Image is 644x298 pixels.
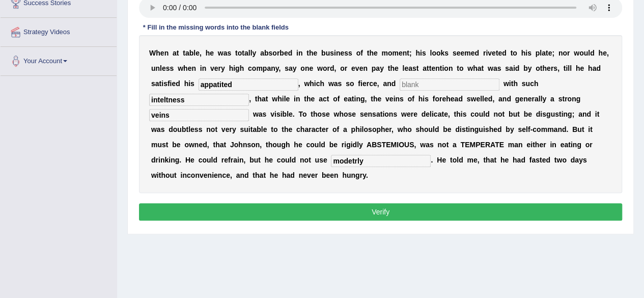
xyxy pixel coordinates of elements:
b: c [316,79,320,88]
b: e [442,95,446,103]
b: s [268,49,272,57]
b: d [288,49,293,57]
b: w [178,64,183,72]
b: e [195,49,200,57]
b: w [328,79,334,88]
b: t [159,79,161,88]
b: t [481,64,484,72]
b: n [363,64,368,72]
b: , [249,95,251,103]
b: s [400,95,404,103]
b: h [277,95,282,103]
b: , [200,49,202,57]
b: d [176,79,180,88]
b: d [330,64,334,72]
b: a [319,95,323,103]
b: h [240,64,244,72]
b: t [367,49,370,57]
b: o [300,64,305,72]
b: h [184,79,189,88]
b: a [408,64,412,72]
a: Your Account [1,47,117,72]
b: u [525,79,530,88]
b: h [521,49,525,57]
b: i [513,64,515,72]
b: s [227,49,231,57]
b: l [250,49,253,57]
b: e [286,95,290,103]
b: , [557,64,559,72]
b: a [173,49,177,57]
b: o [252,64,257,72]
b: t [510,49,513,57]
b: c [369,79,373,88]
b: i [314,79,316,88]
b: t [427,64,429,72]
b: , [365,95,367,103]
b: e [284,49,288,57]
b: a [542,49,546,57]
b: m [381,49,387,57]
b: t [540,64,543,72]
b: r [277,49,279,57]
b: o [350,79,354,88]
b: v [385,95,389,103]
b: i [200,64,202,72]
b: t [255,95,258,103]
b: , [334,64,336,72]
b: n [298,49,303,57]
b: h [542,64,547,72]
b: o [333,95,338,103]
b: d [458,95,463,103]
b: a [223,49,228,57]
b: h [588,64,593,72]
b: e [210,49,214,57]
b: n [271,64,275,72]
b: r [483,49,486,57]
b: n [558,49,563,57]
b: s [425,95,429,103]
b: h [418,95,423,103]
b: f [338,95,340,103]
b: s [412,64,416,72]
b: a [260,49,264,57]
b: n [155,64,160,72]
b: s [163,79,167,88]
b: o [340,64,345,72]
b: y [293,64,297,72]
b: s [330,49,334,57]
b: o [459,64,464,72]
b: e [309,64,313,72]
b: h [156,49,160,57]
b: t [352,95,354,103]
b: h [257,95,262,103]
input: blank [149,109,249,121]
b: s [344,49,348,57]
b: f [358,79,360,88]
b: v [210,64,214,72]
b: i [294,95,296,103]
b: i [161,79,163,88]
b: h [390,64,395,72]
b: e [188,64,192,72]
b: i [566,64,568,72]
b: s [527,49,531,57]
b: i [233,64,235,72]
b: l [480,95,482,103]
b: e [362,79,367,88]
b: , [298,79,300,88]
b: a [185,49,189,57]
b: t [511,79,513,88]
b: s [444,49,449,57]
b: h [206,49,210,57]
b: r [345,64,347,72]
b: a [383,79,387,88]
b: m [392,49,398,57]
b: o [444,64,449,72]
b: a [155,79,159,88]
b: e [471,49,475,57]
b: t [457,64,459,72]
b: r [551,64,553,72]
input: blank [331,155,431,167]
b: o [323,64,327,72]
